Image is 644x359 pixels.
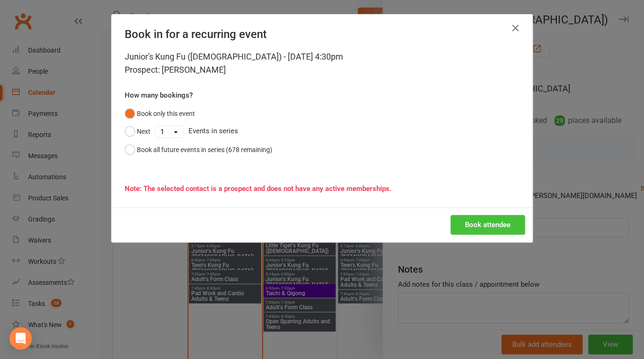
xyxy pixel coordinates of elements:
[125,90,193,101] label: How many bookings?
[125,122,150,140] button: Next
[137,145,272,155] div: Book all future events in series (678 remaining)
[508,21,523,36] button: Close
[125,28,519,41] h4: Book in for a recurring event
[125,105,195,122] button: Book only this event
[125,122,519,140] div: Events in series
[125,141,272,159] button: Book all future events in series (678 remaining)
[9,327,32,350] div: Open Intercom Messenger
[125,50,519,76] div: Junior's Kung Fu ([DEMOGRAPHIC_DATA]) - [DATE] 4:30pm Prospect: [PERSON_NAME]
[450,215,525,235] button: Book attendee
[125,183,519,194] div: Note: The selected contact is a prospect and does not have any active memberships.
